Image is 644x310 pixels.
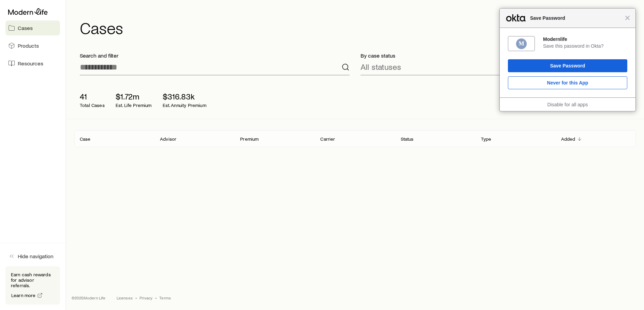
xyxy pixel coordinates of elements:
div: Save this password in Okta? [543,43,627,49]
button: Never for this App [508,76,627,89]
span: Cases [18,25,33,31]
p: Added [561,136,575,142]
p: All statuses [361,62,401,72]
a: Privacy [140,295,152,300]
span: Learn more [11,293,36,298]
p: Search and filter [80,52,350,59]
p: Earn cash rewards for advisor referrals. [11,272,55,288]
span: • [155,295,157,300]
p: $316.83k [163,92,206,101]
p: Case [80,136,91,142]
div: Earn cash rewards for advisor referrals.Learn more [5,266,60,305]
a: Disable for all apps [547,102,588,107]
span: Save Password [527,14,625,22]
p: Total Cases [80,103,105,108]
p: By case status [361,52,630,59]
h1: Cases [80,19,636,36]
p: Premium [240,136,259,142]
a: Terms [159,295,171,300]
p: Carrier [320,136,335,142]
div: Modernlife [543,36,627,42]
button: Save Password [508,59,627,72]
p: $1.72m [116,92,152,101]
p: Type [481,136,492,142]
p: Est. Life Premium [116,103,152,108]
a: Resources [5,56,60,71]
span: Products [18,42,39,49]
p: Status [401,136,414,142]
p: © 2025 Modern Life [72,295,106,300]
a: Licenses [117,295,133,300]
div: Client cases [74,130,636,147]
a: Cases [5,20,60,35]
img: +pFlbbAAAABklEQVQDAFUkjcKOsj9YAAAAAElFTkSuQmCC [515,38,527,50]
p: Est. Annuity Premium [163,103,206,108]
a: Products [5,38,60,53]
span: Resources [18,60,43,67]
span: Close [625,15,630,20]
p: 41 [80,92,105,101]
p: Advisor [160,136,176,142]
span: Hide navigation [18,253,54,260]
span: • [135,295,137,300]
button: Hide navigation [5,249,60,264]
